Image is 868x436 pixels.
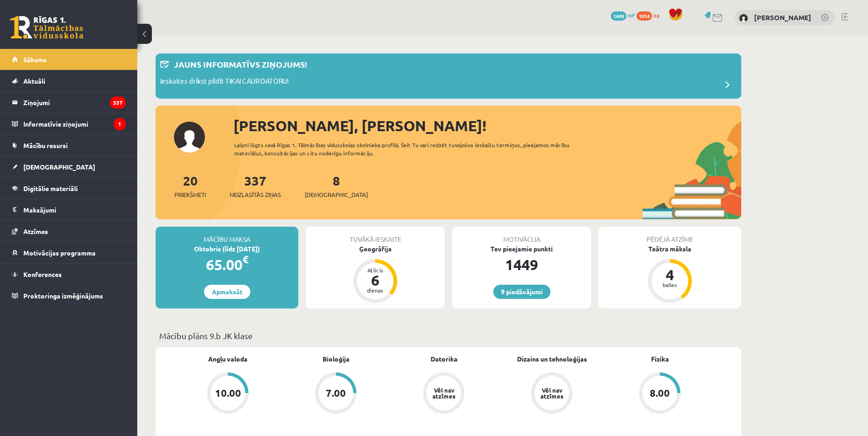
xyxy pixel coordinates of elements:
a: Proktoringa izmēģinājums [12,285,126,306]
a: Vēl nav atzīmes [390,372,498,415]
a: 9 piedāvājumi [493,285,550,299]
div: 10.00 [215,388,241,398]
div: 7.00 [326,388,346,398]
div: Atlicis [361,267,389,273]
span: xp [653,11,659,19]
a: 20Priekšmeti [174,172,206,199]
a: Maksājumi [12,199,126,220]
a: Mācību resursi [12,135,126,156]
a: 10.00 [174,372,282,415]
a: Ziņojumi337 [12,92,126,113]
a: Motivācijas programma [12,242,126,263]
div: Pēdējā atzīme [598,227,741,244]
a: Ģeogrāfija Atlicis 6 dienas [306,244,445,304]
a: 1449 mP [611,11,635,19]
div: Mācību maksa [156,227,298,244]
p: Jauns informatīvs ziņojums! [174,58,307,70]
div: 65.00 [156,254,298,276]
span: Neizlasītās ziņas [230,190,281,199]
span: Mācību resursi [23,141,68,149]
div: Motivācija [452,227,591,244]
p: Mācību plāns 9.b JK klase [159,330,738,342]
div: 8.00 [650,388,670,398]
div: balles [656,282,684,287]
a: Aktuāli [12,70,126,91]
a: Apmaksāt [204,285,250,299]
a: Jauns informatīvs ziņojums! Ieskaites drīkst pildīt TIKAI CAUR DATORU! [160,58,737,94]
legend: Maksājumi [23,199,126,220]
a: Vēl nav atzīmes [498,372,606,415]
a: Bioloģija [323,354,350,364]
i: 337 [110,96,126,109]
a: Fizika [651,354,669,364]
div: dienas [361,287,389,293]
span: [DEMOGRAPHIC_DATA] [23,163,95,171]
a: 337Neizlasītās ziņas [230,172,281,199]
div: Oktobris (līdz [DATE]) [156,244,298,254]
a: Atzīmes [12,221,126,242]
a: Konferences [12,264,126,285]
a: Rīgas 1. Tālmācības vidusskola [10,16,83,39]
a: Digitālie materiāli [12,178,126,199]
div: Tuvākā ieskaite [306,227,445,244]
img: Dmitrijs Poļakovs [739,14,748,23]
span: Sākums [23,55,47,64]
a: 8.00 [606,372,714,415]
legend: Ziņojumi [23,92,126,113]
a: 8[DEMOGRAPHIC_DATA] [305,172,368,199]
a: Informatīvie ziņojumi1 [12,113,126,134]
span: Aktuāli [23,77,45,85]
a: Datorika [431,354,458,364]
span: Proktoringa izmēģinājums [23,292,103,300]
a: Sākums [12,49,126,70]
i: 1 [113,118,126,130]
a: Dizains un tehnoloģijas [517,354,587,364]
div: 6 [361,273,389,287]
span: Digitālie materiāli [23,184,78,192]
span: Priekšmeti [174,190,206,199]
div: 4 [656,267,684,282]
span: € [243,253,248,266]
legend: Informatīvie ziņojumi [23,113,126,134]
span: Atzīmes [23,227,48,235]
p: Ieskaites drīkst pildīt TIKAI CAUR DATORU! [160,76,289,89]
div: Vēl nav atzīmes [431,387,457,399]
a: 7.00 [282,372,390,415]
span: mP [628,11,635,19]
span: [DEMOGRAPHIC_DATA] [305,190,368,199]
a: 1014 xp [636,11,664,19]
a: Teātra māksla 4 balles [598,244,741,304]
div: Laipni lūgts savā Rīgas 1. Tālmācības vidusskolas skolnieka profilā. Šeit Tu vari redzēt tuvojošo... [234,141,586,157]
div: Teātra māksla [598,244,741,254]
div: [PERSON_NAME], [PERSON_NAME]! [233,115,741,137]
div: 1449 [452,254,591,276]
div: Ģeogrāfija [306,244,445,254]
a: Angļu valoda [208,354,248,364]
span: 1014 [636,11,652,21]
span: 1449 [611,11,626,21]
a: [PERSON_NAME] [754,13,811,22]
span: Konferences [23,270,62,278]
div: Vēl nav atzīmes [539,387,565,399]
a: [DEMOGRAPHIC_DATA] [12,156,126,177]
span: Motivācijas programma [23,249,96,257]
div: Tev pieejamie punkti [452,244,591,254]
